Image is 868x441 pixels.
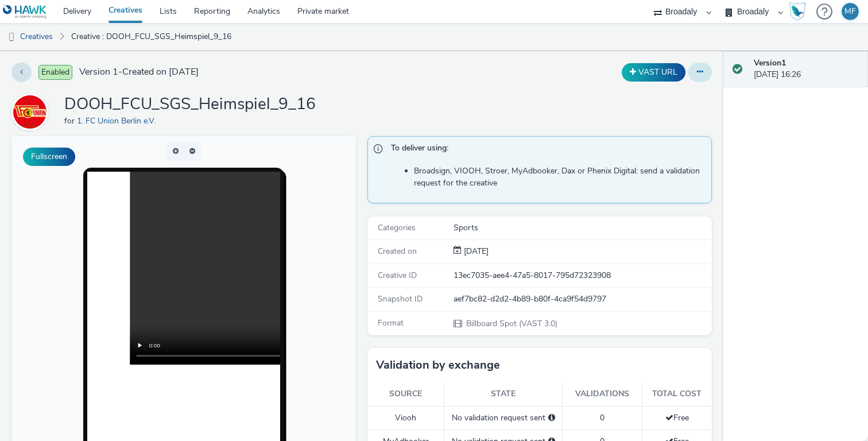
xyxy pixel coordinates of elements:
div: [DATE] 16:26 [754,57,859,81]
span: Free [665,412,689,423]
img: dooh [6,32,17,43]
a: Hawk Academy [789,2,811,21]
img: undefined Logo [3,5,47,19]
div: aef7bc82-d2d2-4b89-b80f-4ca9f54d9797 [454,293,711,305]
button: Fullscreen [23,148,75,166]
div: 13ec7035-aee4-47a5-8017-795d72323908 [454,270,711,281]
th: Validations [563,382,642,406]
span: Billboard Spot (VAST 3.0) [465,318,557,329]
span: Version 1 - Created on [DATE] [79,65,199,79]
div: Duplicate the creative as a VAST URL [619,63,688,82]
div: Please select a deal below and click on Send to send a validation request to Viooh. [548,412,555,424]
img: Hawk Academy [789,2,806,21]
span: To deliver using: [391,142,700,157]
span: [DATE] [462,246,489,257]
h1: DOOH_FCU_SGS_Heimspiel_9_16 [64,94,316,115]
a: 1. FC Union Berlin e.V. [77,115,160,126]
span: Created on [378,246,417,257]
span: Creative ID [378,270,417,281]
strong: Version 1 [754,57,786,68]
button: VAST URL [622,63,685,82]
span: 0 [600,412,604,423]
a: 1. FC Union Berlin e.V. [11,106,53,117]
th: Source [367,382,444,406]
span: Categories [378,222,416,233]
th: Total cost [642,382,712,406]
th: State [444,382,563,406]
span: Snapshot ID [378,293,423,304]
td: Viooh [367,406,444,430]
span: for [64,115,77,126]
img: 1. FC Union Berlin e.V. [13,95,46,129]
a: Creative : DOOH_FCU_SGS_Heimspiel_9_16 [65,23,237,51]
h3: Validation by exchange [376,357,500,374]
div: MF [844,3,856,20]
div: No validation request sent [450,412,556,424]
div: Sports [454,222,711,234]
li: Broadsign, VIOOH, Stroer, MyAdbooker, Dax or Phenix Digital: send a validation request for the cr... [414,165,706,189]
span: Format [378,318,404,328]
div: Creation 18 September 2025, 16:26 [462,246,489,257]
span: Enabled [38,65,72,80]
